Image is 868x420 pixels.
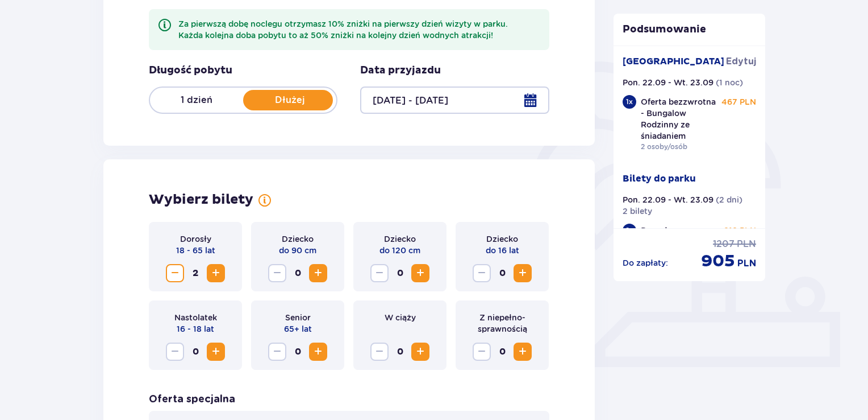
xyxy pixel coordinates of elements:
p: [GEOGRAPHIC_DATA] [623,55,724,68]
span: 0 [186,343,205,361]
button: Increase [309,343,327,361]
p: Data przyjazdu [360,64,441,77]
p: 16 - 18 lat [177,323,214,335]
span: 0 [391,343,409,361]
p: Z niepełno­sprawnością [465,312,540,335]
p: PLN [737,238,756,250]
button: Increase [411,264,429,282]
div: Za pierwszą dobę noclegu otrzymasz 10% zniżki na pierwszy dzień wizyty w parku. Każda kolejna dob... [178,18,540,41]
p: PLN [737,257,756,270]
p: Bilety do parku [623,172,696,185]
span: 0 [289,343,307,361]
span: 0 [391,264,409,282]
p: 18 - 65 lat [176,245,215,256]
a: Edytuj [726,55,756,68]
p: Podsumowanie [614,23,766,36]
button: Decrease [268,264,286,282]
div: 1 x [623,95,636,109]
p: Dziecko [384,233,416,245]
button: Decrease [166,343,184,361]
button: Increase [411,343,429,361]
button: Decrease [166,264,184,282]
p: 1207 [713,238,735,250]
button: Increase [309,264,327,282]
p: ( 1 noc ) [716,77,743,88]
p: Do zapłaty : [623,257,668,269]
p: do 90 cm [279,245,316,256]
button: Decrease [370,343,389,361]
span: 2 [186,264,205,282]
p: 2 bilety [623,205,652,217]
p: Pon. 22.09 - Wt. 23.09 [623,194,713,205]
p: Senior [285,312,311,323]
span: 0 [289,264,307,282]
span: 0 [493,264,511,282]
p: 65+ lat [284,323,312,335]
button: Decrease [370,264,389,282]
p: Oferta bezzwrotna - Bungalow Rodzinny ze śniadaniem [641,96,719,142]
p: Dorosły [180,233,211,245]
p: do 16 lat [486,245,519,256]
div: 2 x [623,224,636,237]
p: 905 [701,250,735,272]
p: Pon. 22.09 - Wt. 23.09 [623,77,713,88]
p: ( 2 dni ) [716,194,742,205]
p: Dłużej [243,94,336,106]
p: 2 osoby/osób [641,142,687,152]
p: Dziecko [486,233,518,245]
p: 467 PLN [721,96,756,108]
p: Dorosły [641,225,672,236]
p: Nastolatek [174,312,217,323]
button: Increase [207,264,225,282]
p: Wybierz bilety [149,191,253,208]
p: 219 PLN [724,225,756,236]
p: Długość pobytu [149,64,232,77]
p: do 120 cm [379,245,420,256]
p: 1 dzień [150,94,243,106]
p: Dziecko [282,233,314,245]
p: W ciąży [385,312,416,323]
button: Increase [514,343,532,361]
button: Decrease [473,264,491,282]
button: Decrease [268,343,286,361]
button: Increase [514,264,532,282]
button: Decrease [473,343,491,361]
button: Increase [207,343,225,361]
p: Oferta specjalna [149,393,235,406]
span: 0 [493,343,511,361]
